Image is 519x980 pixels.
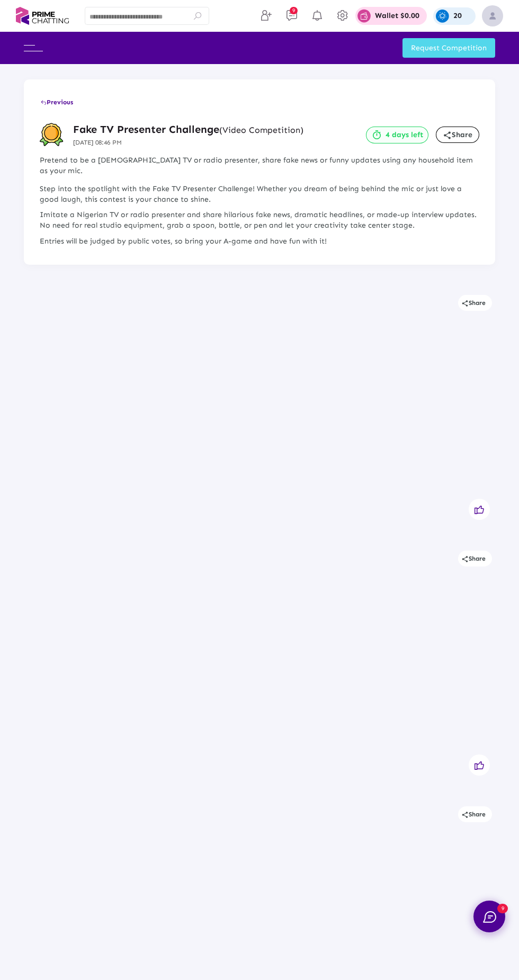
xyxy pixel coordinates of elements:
p: [DATE] 08:46 PM [73,138,303,147]
button: 9 [473,901,505,932]
span: 9 [497,904,508,913]
span: Previous [40,98,73,106]
img: burger-menu [24,45,43,51]
button: Share [436,127,479,143]
span: Share [461,299,486,307]
img: chat.svg [483,911,496,923]
button: Share [458,806,492,822]
mat-icon: share [461,811,469,819]
p: 20 [453,12,462,20]
button: Request Competition [402,38,495,58]
img: timer.svg [371,130,382,140]
span: Share [443,130,472,139]
span: 4 days left [386,131,423,139]
mat-icon: share [461,555,469,563]
span: Request Competition [411,43,487,52]
p: Wallet $0.00 [375,12,419,20]
span: Share [461,555,486,562]
mat-icon: share [461,300,469,307]
button: Share [458,551,492,567]
p: Entries will be judged by public votes, so bring your A-game and have fun with it! [40,236,479,247]
span: Share [461,811,486,818]
img: logo [16,3,69,29]
p: Imitate a Nigerian TV or radio presenter and share hilarious fake news, dramatic headlines, or ma... [40,210,479,230]
h3: Fake TV Presenter Challenge [73,122,303,136]
p: Step into the spotlight with the Fake TV Presenter Challenge! Whether you dream of being behind t... [40,184,479,204]
button: Previous [40,93,74,112]
small: (Video Competition) [219,125,303,135]
button: Share [458,295,492,311]
mat-icon: share [443,131,452,140]
span: 9 [290,7,298,14]
img: competition-badge.svg [40,123,64,147]
img: img [482,5,503,26]
p: Pretend to be a [DEMOGRAPHIC_DATA] TV or radio presenter, share fake news or funny updates using ... [40,155,479,176]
